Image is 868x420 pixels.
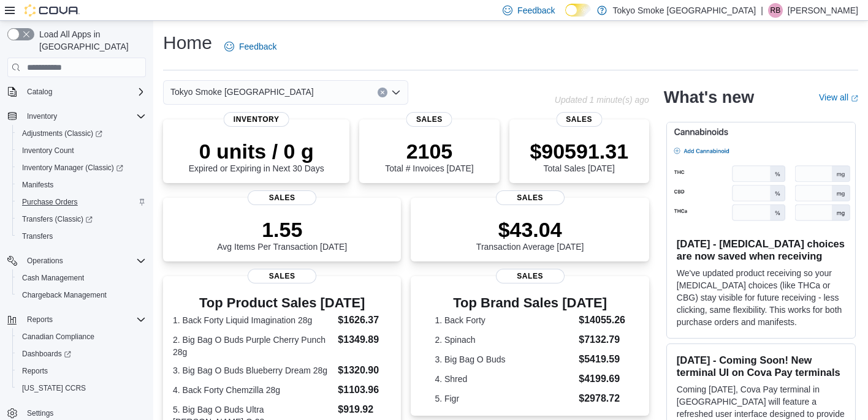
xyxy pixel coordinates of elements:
a: View allExternal link [819,92,858,102]
p: | [761,3,763,18]
p: [PERSON_NAME] [788,3,858,18]
div: Total Sales [DATE] [530,139,628,173]
span: Canadian Compliance [22,332,94,342]
button: Cash Management [12,269,151,287]
svg: External link [851,95,858,102]
h3: Top Brand Sales [DATE] [435,296,625,310]
dd: $1626.37 [338,313,391,328]
p: 1.55 [217,217,347,242]
span: Manifests [22,180,53,190]
a: Transfers (Classic) [12,211,151,228]
button: Inventory [2,108,151,125]
span: Inventory [224,112,289,127]
a: Chargeback Management [17,288,112,302]
dd: $2978.72 [579,391,625,406]
dd: $4199.69 [579,372,625,386]
span: Purchase Orders [17,195,146,209]
div: Transaction Average [DATE] [476,217,584,252]
span: Adjustments (Classic) [17,126,146,141]
span: Dashboards [17,347,146,361]
span: Purchase Orders [22,197,78,207]
span: Transfers [22,231,53,241]
a: Inventory Manager (Classic) [17,160,128,175]
span: Feedback [517,4,555,17]
p: Updated 1 minute(s) ago [555,95,649,105]
dd: $1320.90 [338,363,391,378]
dt: 2. Spinach [435,334,574,346]
span: Inventory Manager (Classic) [17,160,146,175]
p: $90591.31 [530,139,628,163]
button: Chargeback Management [12,287,151,304]
img: Cova [25,4,80,17]
p: 0 units / 0 g [189,139,324,163]
button: Canadian Compliance [12,328,151,345]
button: Reports [2,311,151,328]
input: Dark Mode [565,4,591,17]
span: Tokyo Smoke [GEOGRAPHIC_DATA] [170,84,314,99]
dt: 1. Back Forty Liquid Imagination 28g [173,314,333,326]
span: Inventory [27,111,57,121]
span: Manifests [17,178,146,192]
dt: 3. Big Bag O Buds Blueberry Dream 28g [173,364,333,377]
a: Inventory Manager (Classic) [12,159,151,176]
button: [US_STATE] CCRS [12,380,151,397]
h3: Top Product Sales [DATE] [173,296,391,310]
h2: What's new [664,88,754,107]
a: Manifests [17,178,58,192]
a: Purchase Orders [17,195,83,209]
div: Total # Invoices [DATE] [385,139,473,173]
div: Expired or Expiring in Next 30 Days [189,139,324,173]
span: Transfers (Classic) [17,212,146,227]
span: Operations [22,253,146,268]
span: Load All Apps in [GEOGRAPHIC_DATA] [34,28,146,53]
span: Sales [496,269,565,283]
a: Adjustments (Classic) [12,125,151,142]
span: Dark Mode [565,17,566,17]
span: Reports [17,364,146,378]
span: Reports [22,366,48,376]
dd: $1103.96 [338,383,391,397]
span: Cash Management [17,271,146,285]
p: We've updated product receiving so your [MEDICAL_DATA] choices (like THCa or CBG) stay visible fo... [677,267,845,328]
a: Inventory Count [17,143,79,158]
span: Catalog [22,84,146,99]
dt: 1. Back Forty [435,314,574,326]
span: Inventory Count [22,146,74,156]
button: Operations [2,252,151,269]
span: Adjustments (Classic) [22,129,102,138]
button: Inventory [22,109,62,124]
span: Sales [406,112,452,127]
button: Manifests [12,176,151,193]
span: Sales [496,190,565,205]
button: Open list of options [391,88,401,97]
button: Purchase Orders [12,193,151,211]
span: Sales [556,112,602,127]
dd: $919.92 [338,402,391,417]
dd: $14055.26 [579,313,625,328]
dd: $1349.89 [338,332,391,347]
span: Operations [27,256,63,266]
span: Sales [248,190,316,205]
dt: 5. Figr [435,392,574,405]
div: Avg Items Per Transaction [DATE] [217,217,347,252]
button: Operations [22,253,68,268]
span: Reports [27,315,53,324]
h3: [DATE] - [MEDICAL_DATA] choices are now saved when receiving [677,238,845,262]
span: Sales [248,269,316,283]
h3: [DATE] - Coming Soon! New terminal UI on Cova Pay terminals [677,354,845,378]
span: Feedback [239,40,276,53]
button: Transfers [12,228,151,245]
a: Feedback [219,34,281,59]
span: Reports [22,312,146,327]
button: Inventory Count [12,142,151,159]
dt: 4. Shred [435,373,574,385]
span: Inventory Manager (Classic) [22,163,123,173]
a: Cash Management [17,271,89,285]
span: Inventory Count [17,143,146,158]
span: Transfers (Classic) [22,214,93,224]
dt: 3. Big Bag O Buds [435,353,574,366]
a: Transfers (Classic) [17,212,97,227]
span: Settings [27,408,53,418]
span: Cash Management [22,273,84,283]
h1: Home [163,31,212,55]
